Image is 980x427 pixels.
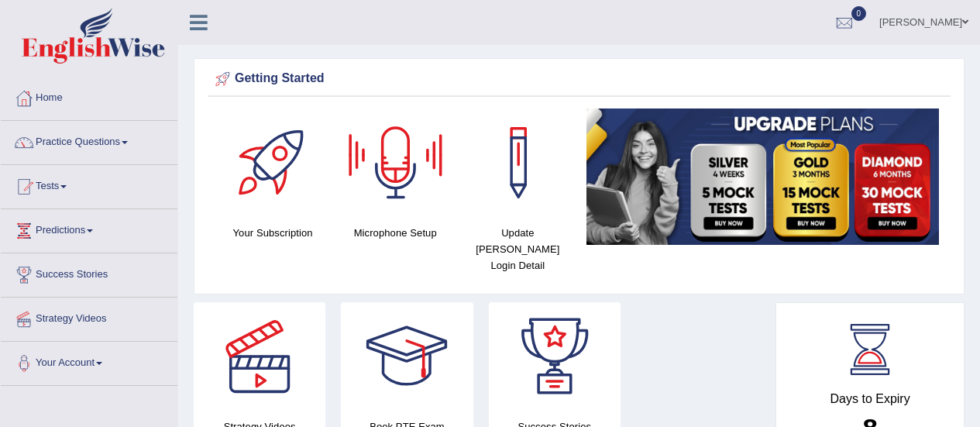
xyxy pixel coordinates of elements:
[211,67,947,91] div: Getting Started
[1,209,177,248] a: Predictions
[219,225,326,241] h4: Your Subscription
[1,121,177,160] a: Practice Questions
[1,342,177,381] a: Your Account
[851,6,867,21] span: 0
[793,392,947,406] h4: Days to Expiry
[1,298,177,336] a: Strategy Videos
[586,108,939,245] img: small5.jpg
[464,225,571,274] h4: Update [PERSON_NAME] Login Detail
[1,77,177,115] a: Home
[342,225,449,241] h4: Microphone Setup
[1,253,177,292] a: Success Stories
[1,165,177,204] a: Tests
